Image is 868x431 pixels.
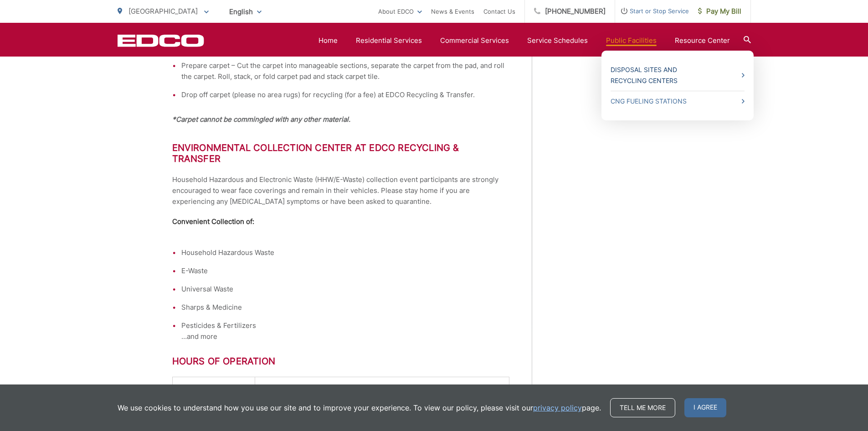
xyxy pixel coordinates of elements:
[318,35,338,46] a: Home
[675,35,730,46] a: Resource Center
[181,247,509,258] li: Household Hazardous Waste
[684,398,726,417] span: I agree
[611,64,745,86] a: Disposal Sites and Recycling Centers
[181,302,509,313] li: Sharps & Medicine
[378,6,422,17] a: About EDCO
[181,320,509,342] li: Pesticides & Fertilizers …and more
[698,6,741,17] span: Pay My Bill
[533,402,582,413] a: privacy policy
[181,284,509,295] li: Universal Waste
[431,6,474,17] a: News & Events
[172,142,509,164] h2: Environmental Collection Center At EDCO Recycling & Transfer
[527,35,588,46] a: Service Schedules
[611,96,745,107] a: CNG Fueling Stations
[118,34,204,47] a: EDCD logo. Return to the homepage.
[128,7,198,16] span: [GEOGRAPHIC_DATA]
[172,217,254,226] strong: Convenient Collection of:
[610,398,675,417] a: Tell me more
[181,60,509,82] li: Prepare carpet – Cut the carpet into manageable sections, separate the carpet from the pad, and r...
[483,6,515,17] a: Contact Us
[172,356,509,367] h2: Hours of Operation
[356,35,422,46] a: Residential Services
[172,115,350,124] em: *Carpet cannot be commingled with any other material.
[606,35,657,46] a: Public Facilities
[172,174,509,207] p: Household Hazardous and Electronic Waste (HHW/E-Waste) collection event participants are strongly...
[222,4,268,20] span: English
[255,377,509,431] td: Mon-Sat 6:00 a.m. to 4:30 p.m. Sun 9:00 a.m. to 1:30 p.m. Open All Holidays (Except for [DATE][DA...
[181,89,509,100] li: Drop off carpet (please no area rugs) for recycling (for a fee) at EDCO Recycling & Transfer.
[440,35,509,46] a: Commercial Services
[118,402,601,413] p: We use cookies to understand how you use our site and to improve your experience. To view our pol...
[181,265,509,276] li: E-Waste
